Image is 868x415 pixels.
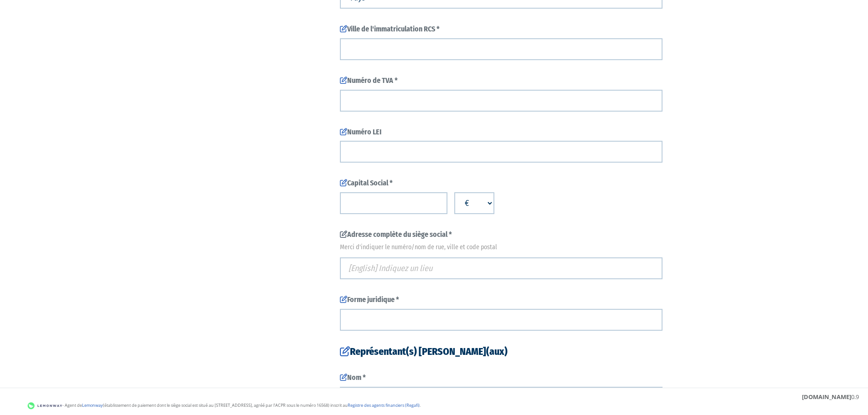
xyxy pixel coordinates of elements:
label: Capital Social * [340,178,663,189]
a: Lemonway [82,402,103,408]
label: Forme juridique * [340,295,663,305]
label: Numéro LEI [340,127,663,138]
label: Numéro de TVA * [340,76,663,86]
em: Merci d'indiquer le numéro/nom de rue, ville et code postal [340,243,663,252]
strong: [DOMAIN_NAME] [802,393,851,401]
div: - Agent de (établissement de paiement dont le siège social est situé au [STREET_ADDRESS], agréé p... [9,401,859,410]
input: [English] Indiquez un lieu [340,257,663,279]
h4: Représentant(s) [PERSON_NAME](aux) [340,346,663,357]
label: Nom * [340,373,663,383]
label: Adresse complète du siège social * [340,230,663,249]
div: 0.9 [802,393,859,401]
label: Ville de l'immatriculation RCS * [340,24,663,35]
img: logo-lemonway.png [27,401,62,410]
a: Registre des agents financiers (Regafi) [348,402,420,408]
